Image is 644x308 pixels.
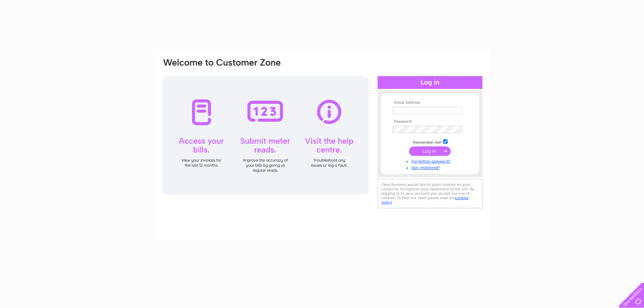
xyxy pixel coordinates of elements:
div: Clear Business would like to place cookies on your computer to improve your experience of the sit... [378,179,482,208]
input: Submit [409,146,451,156]
a: Forgotten password? [392,158,469,164]
a: Not registered? [392,164,469,170]
td: Remember me? [391,138,469,145]
a: cookies policy [381,195,469,205]
th: Password: [391,119,469,124]
th: Email Address: [391,100,469,105]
